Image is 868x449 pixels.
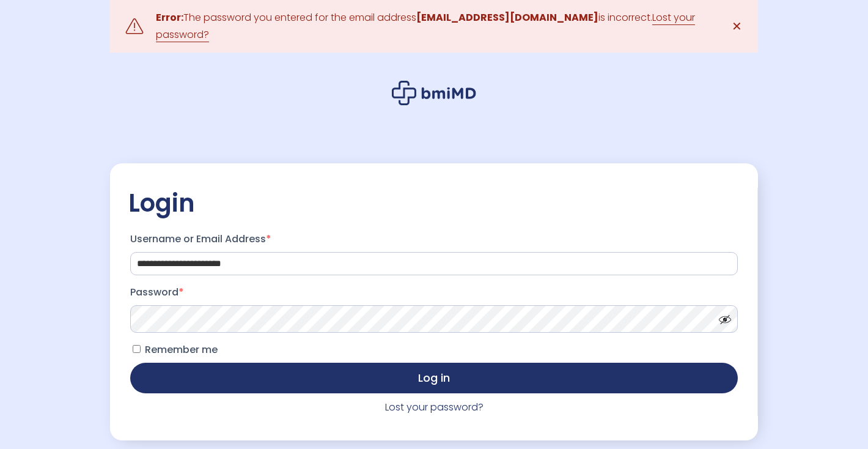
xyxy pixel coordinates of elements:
input: Remember me [133,345,141,353]
strong: [EMAIL_ADDRESS][DOMAIN_NAME] [416,10,598,24]
h2: Login [128,188,740,218]
span: Remember me [145,343,218,357]
div: The password you entered for the email address is incorrect. [156,9,712,43]
label: Password [130,283,738,302]
a: ✕ [724,14,749,39]
span: ✕ [732,18,742,35]
label: Username or Email Address [130,229,738,249]
button: Log in [130,363,738,393]
strong: Error: [156,10,183,24]
a: Lost your password? [385,400,484,414]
